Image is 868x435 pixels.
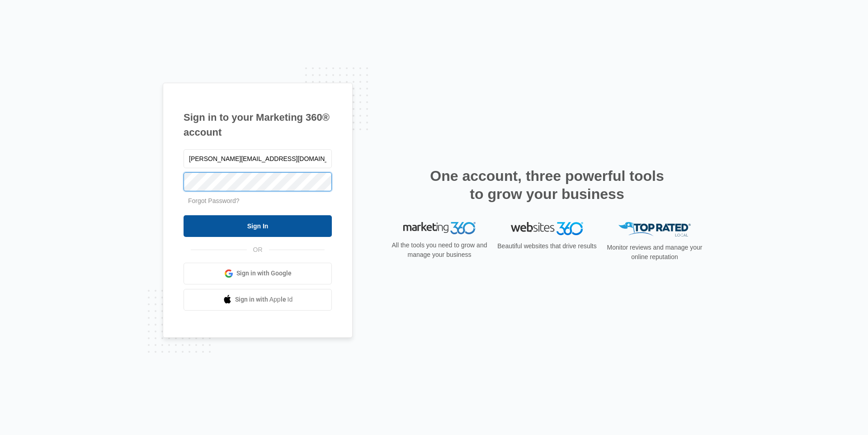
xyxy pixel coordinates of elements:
img: Marketing 360 [403,222,476,235]
span: Sign in with Apple Id [235,295,293,304]
p: Beautiful websites that drive results [496,241,598,251]
span: OR [247,245,269,255]
p: Monitor reviews and manage your online reputation [604,243,705,262]
p: All the tools you need to grow and manage your business [389,241,490,260]
h2: One account, three powerful tools to grow your business [427,167,667,203]
span: Sign in with Google [236,269,292,278]
a: Sign in with Apple Id [184,289,332,311]
img: Websites 360 [511,222,583,235]
input: Sign In [184,215,332,237]
input: Email [184,149,332,168]
a: Forgot Password? [188,197,240,204]
h1: Sign in to your Marketing 360® account [184,110,332,140]
img: Top Rated Local [618,222,691,237]
a: Sign in with Google [184,263,332,284]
